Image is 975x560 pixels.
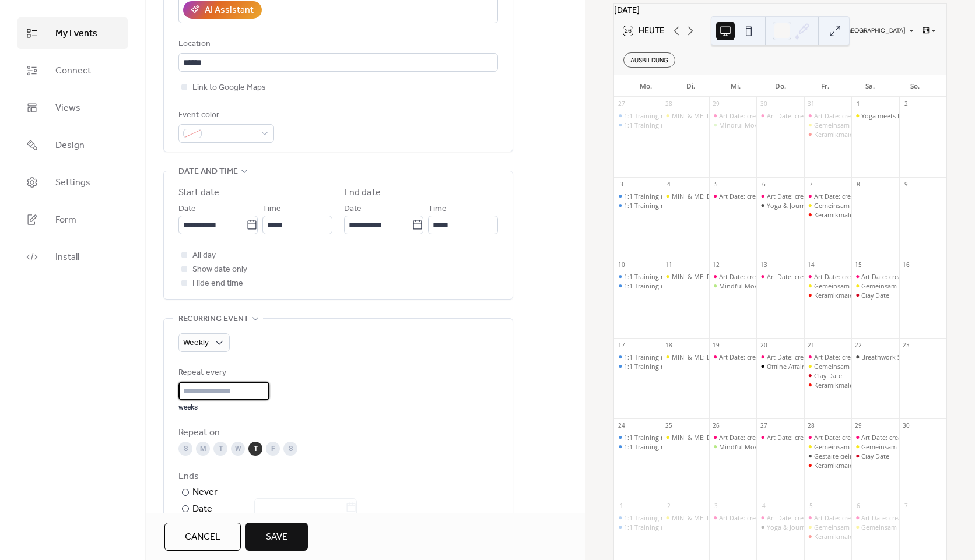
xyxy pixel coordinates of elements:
[248,442,262,456] div: T
[851,452,899,460] div: Clay Date
[213,442,227,456] div: T
[756,433,804,442] div: Art Date: create & celebrate yourself
[767,353,874,361] div: Art Date: create & celebrate yourself
[178,426,496,440] div: Repeat on
[814,371,842,380] div: Clay Date
[814,532,965,541] div: Keramikmalerei: Gestalte deinen Selbstliebe-Anker
[807,341,815,350] div: 21
[756,513,804,522] div: Art Date: create & celebrate yourself
[245,523,308,551] button: Save
[178,442,192,456] div: S
[807,181,815,189] div: 7
[672,111,776,120] div: MINI & ME: Dein Moment mit Baby
[814,452,909,460] div: Gestalte dein Vision Board 2026
[618,181,626,189] div: 3
[814,442,952,451] div: Gemeinsam stark: Kreativzeit für Kind & Eltern
[814,291,965,300] div: Keramikmalerei: Gestalte deinen Selbstliebe-Anker
[756,362,804,371] div: Offline Affairs
[614,433,661,442] div: 1:1 Training mit Caterina (digital oder 5020 Salzburg)
[709,272,756,281] div: Art Date: create & celebrate yourself
[719,281,902,290] div: Mindful Moves – Achtsame Körperübungen für mehr Balance
[672,513,776,522] div: MINI & ME: Dein Moment mit Baby
[814,523,952,531] div: Gemeinsam stark: Kreativzeit für Kind & Eltern
[804,461,851,470] div: Keramikmalerei: Gestalte deinen Selbstliebe-Anker
[814,201,952,210] div: Gemeinsam stark: Kreativzeit für Kind & Eltern
[709,442,756,451] div: Mindful Moves – Achtsame Körperübungen für mehr Balance
[712,261,720,269] div: 12
[618,261,626,269] div: 10
[709,121,756,129] div: Mindful Moves – Achtsame Körperübungen für mehr Balance
[17,241,128,273] a: Install
[814,461,965,470] div: Keramikmalerei: Gestalte deinen Selbstliebe-Anker
[851,353,899,361] div: Breathwork Session und Acryl Painting Workshop
[662,513,709,522] div: MINI & ME: Dein Moment mit Baby
[178,312,249,326] span: Recurring event
[55,213,76,227] span: Form
[767,111,874,120] div: Art Date: create & celebrate yourself
[760,100,768,108] div: 30
[164,523,241,551] a: Cancel
[665,341,673,350] div: 18
[861,111,935,120] div: Yoga meets Dot Painting
[861,513,969,522] div: Art Date: create & celebrate yourself
[55,176,90,190] span: Settings
[672,192,776,200] div: MINI & ME: Dein Moment mit Baby
[804,130,851,139] div: Keramikmalerei: Gestalte deinen Selbstliebe-Anker
[804,442,851,451] div: Gemeinsam stark: Kreativzeit für Kind & Eltern
[672,272,776,281] div: MINI & ME: Dein Moment mit Baby
[719,353,826,361] div: Art Date: create & celebrate yourself
[55,27,97,41] span: My Events
[192,485,218,499] div: Never
[902,422,910,430] div: 30
[709,192,756,200] div: Art Date: create & celebrate yourself
[719,272,826,281] div: Art Date: create & celebrate yourself
[851,111,899,120] div: Yoga meets Dot Painting
[618,422,626,430] div: 24
[624,442,844,451] div: 1:1 Training mit [PERSON_NAME] (digital oder 5020 [GEOGRAPHIC_DATA])
[665,181,673,189] div: 4
[17,55,128,86] a: Connect
[861,452,889,460] div: Clay Date
[709,111,756,120] div: Art Date: create & celebrate yourself
[614,281,661,290] div: 1:1 Training mit Caterina (digital oder 5020 Salzburg)
[624,362,844,371] div: 1:1 Training mit [PERSON_NAME] (digital oder 5020 [GEOGRAPHIC_DATA])
[855,100,863,108] div: 1
[855,261,863,269] div: 15
[662,111,709,120] div: MINI & ME: Dein Moment mit Baby
[902,181,910,189] div: 9
[804,353,851,361] div: Art Date: create & celebrate yourself
[709,353,756,361] div: Art Date: create & celebrate yourself
[814,513,921,522] div: Art Date: create & celebrate yourself
[266,442,280,456] div: F
[183,1,262,19] button: AI Assistant
[178,470,496,484] div: Ends
[192,263,247,277] span: Show date only
[902,261,910,269] div: 16
[624,433,844,442] div: 1:1 Training mit [PERSON_NAME] (digital oder 5020 [GEOGRAPHIC_DATA])
[624,513,844,522] div: 1:1 Training mit [PERSON_NAME] (digital oder 5020 [GEOGRAPHIC_DATA])
[902,341,910,350] div: 23
[814,433,921,442] div: Art Date: create & celebrate yourself
[178,366,267,380] div: Repeat every
[712,502,720,510] div: 3
[851,523,899,531] div: Gemeinsam stark: Kreativzeit für Kind & Eltern
[344,186,381,200] div: End date
[804,272,851,281] div: Art Date: create & celebrate yourself
[614,192,661,200] div: 1:1 Training mit Caterina (digital oder 5020 Salzburg)
[618,100,626,108] div: 27
[807,422,815,430] div: 28
[814,381,965,389] div: Keramikmalerei: Gestalte deinen Selbstliebe-Anker
[624,353,844,361] div: 1:1 Training mit [PERSON_NAME] (digital oder 5020 [GEOGRAPHIC_DATA])
[804,371,851,380] div: Clay Date
[665,261,673,269] div: 11
[719,111,826,120] div: Art Date: create & celebrate yourself
[804,201,851,210] div: Gemeinsam stark: Kreativzeit für Kind & Eltern
[178,202,196,216] span: Date
[804,381,851,389] div: Keramikmalerei: Gestalte deinen Selbstliebe-Anker
[814,130,965,139] div: Keramikmalerei: Gestalte deinen Selbstliebe-Anker
[178,37,496,51] div: Location
[712,422,720,430] div: 26
[17,204,128,235] a: Form
[662,433,709,442] div: MINI & ME: Dein Moment mit Baby
[814,353,921,361] div: Art Date: create & celebrate yourself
